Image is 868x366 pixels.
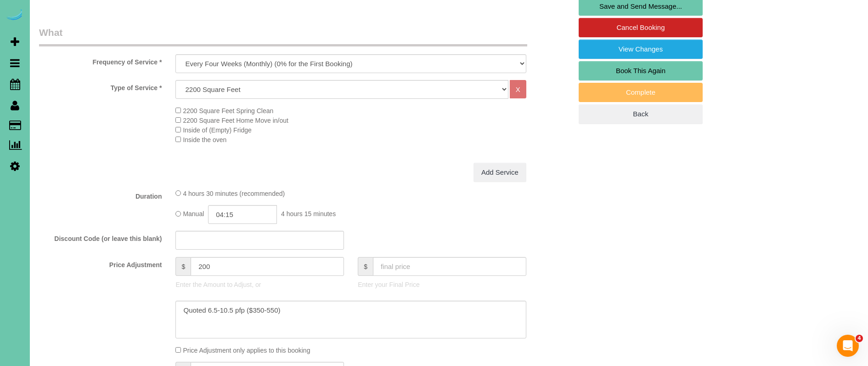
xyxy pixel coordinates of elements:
span: 4 [856,335,863,342]
span: 2200 Square Feet Home Move in/out [183,117,288,124]
label: Discount Code (or leave this blank) [32,231,169,243]
span: $ [175,257,191,276]
a: Cancel Booking [579,18,703,37]
span: Manual [183,211,204,218]
a: Add Service [473,163,526,182]
label: Frequency of Service * [32,54,169,67]
p: Enter the Amount to Adjust, or [175,280,344,289]
a: Back [579,104,703,124]
span: 4 hours 30 minutes (recommended) [183,190,285,197]
span: $ [358,257,373,276]
span: 4 hours 15 minutes [281,211,336,218]
label: Price Adjustment [32,257,169,269]
a: View Changes [579,40,703,59]
p: Enter your Final Price [358,280,526,289]
span: Inside the oven [183,136,226,143]
input: final price [373,257,526,276]
iframe: Intercom live chat [837,335,859,357]
span: Price Adjustment only applies to this booking [183,347,310,354]
img: Automaid Logo [6,9,24,22]
legend: What [39,26,527,46]
label: Duration [32,189,169,201]
span: 2200 Square Feet Spring Clean [183,107,273,114]
span: Inside of (Empty) Fridge [183,126,251,134]
label: Type of Service * [32,80,169,92]
a: Book This Again [579,61,703,80]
